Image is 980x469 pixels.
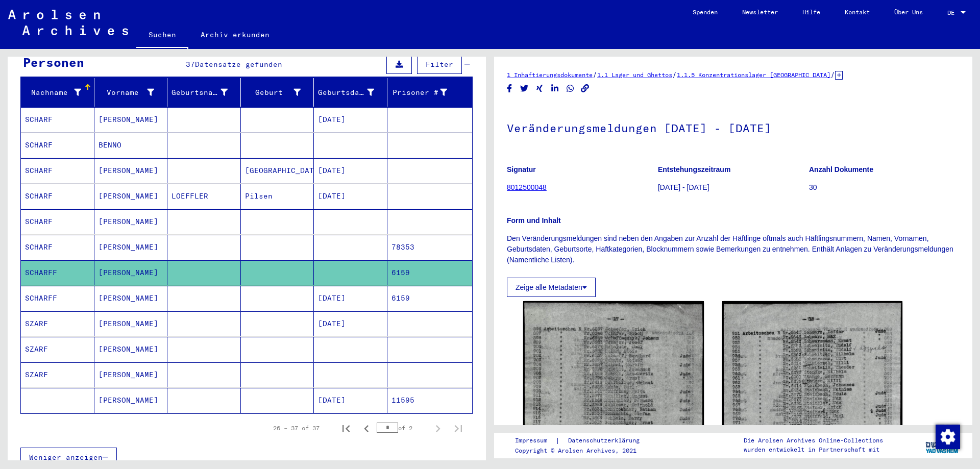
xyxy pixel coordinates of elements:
[314,184,387,209] mat-cell: [DATE]
[21,362,94,387] mat-cell: SZARF
[387,260,473,285] mat-cell: 6159
[21,107,94,132] mat-cell: SCHARF
[21,260,94,285] mat-cell: SCHARFF
[923,432,962,458] img: yv_logo.png
[507,183,547,191] a: 8012500048
[391,87,448,98] div: Prisoner #
[507,105,960,150] h1: Veränderungsmeldungen [DATE] - [DATE]
[387,78,473,107] mat-header-cell: Prisoner #
[29,453,103,462] span: Weniger anzeigen
[391,84,460,101] div: Prisoner #
[25,84,94,101] div: Nachname
[809,165,873,174] b: Anzahl Dokumente
[947,9,959,16] span: DE
[8,10,128,35] img: Arolsen_neg.svg
[94,158,168,183] mat-cell: [PERSON_NAME]
[167,78,241,107] mat-header-cell: Geburtsname
[744,436,883,445] p: Die Arolsen Archives Online-Collections
[580,82,591,95] button: Copy link
[550,82,560,95] button: Share on LinkedIn
[21,235,94,260] mat-cell: SCHARF
[21,158,94,183] mat-cell: SCHARF
[658,182,808,193] p: [DATE] - [DATE]
[507,278,596,297] button: Zeige alle Metadaten
[94,286,168,311] mat-cell: [PERSON_NAME]
[593,70,597,79] span: /
[935,424,960,449] div: Zustimmung ändern
[672,70,677,79] span: /
[94,184,168,209] mat-cell: [PERSON_NAME]
[515,435,652,446] div: |
[99,84,167,101] div: Vorname
[507,165,536,174] b: Signatur
[515,435,555,446] a: Impressum
[504,82,515,95] button: Share on Facebook
[94,209,168,234] mat-cell: [PERSON_NAME]
[809,182,960,193] p: 30
[94,107,168,132] mat-cell: [PERSON_NAME]
[21,209,94,234] mat-cell: SCHARF
[356,418,377,438] button: Previous page
[560,435,652,446] a: Datenschutzerklärung
[387,235,473,260] mat-cell: 78353
[171,87,228,98] div: Geburtsname
[387,388,473,413] mat-cell: 11595
[417,55,462,74] button: Filter
[314,311,387,336] mat-cell: [DATE]
[94,337,168,362] mat-cell: [PERSON_NAME]
[658,165,730,174] b: Entstehungszeitraum
[136,22,188,49] a: Suchen
[519,82,530,95] button: Share on Twitter
[241,158,314,183] mat-cell: [GEOGRAPHIC_DATA]
[99,87,155,98] div: Vorname
[318,87,374,98] div: Geburtsdatum
[597,71,672,79] a: 1.1 Lager und Ghettos
[273,424,320,433] div: 26 – 37 of 37
[21,311,94,336] mat-cell: SZARF
[507,216,561,225] b: Form und Inhalt
[241,184,314,209] mat-cell: Pilsen
[830,70,835,79] span: /
[426,60,453,69] span: Filter
[245,87,301,98] div: Geburt‏
[448,418,469,438] button: Last page
[94,78,168,107] mat-header-cell: Vorname
[186,60,195,69] span: 37
[245,84,314,101] div: Geburt‏
[195,60,282,69] span: Datensätze gefunden
[94,311,168,336] mat-cell: [PERSON_NAME]
[94,388,168,413] mat-cell: [PERSON_NAME]
[534,82,545,95] button: Share on Xing
[23,53,84,71] div: Personen
[171,84,240,101] div: Geburtsname
[565,82,576,95] button: Share on WhatsApp
[314,78,387,107] mat-header-cell: Geburtsdatum
[428,418,448,438] button: Next page
[94,362,168,387] mat-cell: [PERSON_NAME]
[21,184,94,209] mat-cell: SCHARF
[507,71,593,79] a: 1 Inhaftierungsdokumente
[387,286,473,311] mat-cell: 6159
[20,448,117,467] button: Weniger anzeigen
[94,133,168,158] mat-cell: BENNO
[677,71,830,79] a: 1.1.5 Konzentrationslager [GEOGRAPHIC_DATA]
[21,133,94,158] mat-cell: SCHARF
[94,235,168,260] mat-cell: [PERSON_NAME]
[167,184,241,209] mat-cell: LOEFFLER
[25,87,81,98] div: Nachname
[507,233,960,265] p: Den Veränderungsmeldungen sind neben den Angaben zur Anzahl der Häftlinge oftmals auch Häftlingsn...
[744,445,883,454] p: wurden entwickelt in Partnerschaft mit
[377,423,428,433] div: of 2
[241,78,314,107] mat-header-cell: Geburt‏
[336,418,356,438] button: First page
[21,337,94,362] mat-cell: SZARF
[188,22,282,47] a: Archiv erkunden
[314,388,387,413] mat-cell: [DATE]
[314,158,387,183] mat-cell: [DATE]
[318,84,387,101] div: Geburtsdatum
[94,260,168,285] mat-cell: [PERSON_NAME]
[21,78,94,107] mat-header-cell: Nachname
[314,107,387,132] mat-cell: [DATE]
[21,286,94,311] mat-cell: SCHARFF
[515,446,652,455] p: Copyright © Arolsen Archives, 2021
